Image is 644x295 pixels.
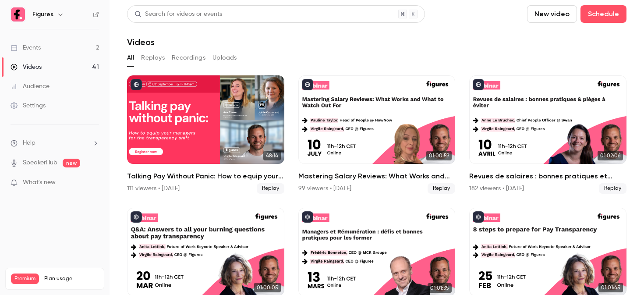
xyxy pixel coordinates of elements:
span: What's new [23,178,56,187]
span: new [63,159,80,167]
span: 01:02:06 [598,151,623,160]
button: Replays [141,51,165,65]
button: published [302,211,313,223]
a: 48:14Talking Pay Without Panic: How to equip your managers for the transparency shift111 viewers ... [127,75,284,194]
span: 48:14 [263,151,281,160]
button: Uploads [212,51,237,65]
span: Replay [428,183,455,194]
button: published [473,79,484,90]
span: 01:00:59 [426,151,452,160]
h1: Videos [127,37,155,47]
span: Help [23,139,35,148]
div: Settings [11,101,46,110]
span: Premium [11,274,39,284]
span: 01:01:45 [598,283,623,292]
div: Videos [11,63,42,71]
section: Videos [127,5,626,290]
a: 01:00:59Mastering Salary Reviews: What Works and What to Watch Out For99 viewers • [DATE]Replay [298,75,456,194]
span: 01:01:35 [428,283,452,293]
li: Talking Pay Without Panic: How to equip your managers for the transparency shift [127,75,284,194]
button: New video [527,5,577,23]
div: 99 viewers • [DATE] [298,184,351,193]
div: Audience [11,82,50,91]
h2: Talking Pay Without Panic: How to equip your managers for the transparency shift [127,171,284,181]
button: Schedule [580,5,626,23]
button: published [473,211,484,223]
button: All [127,51,134,65]
h2: Revues de salaires : bonnes pratiques et pièges à éviter [469,171,626,181]
span: 01:00:05 [254,283,281,292]
li: Revues de salaires : bonnes pratiques et pièges à éviter [469,75,626,194]
button: Recordings [172,51,205,65]
img: Figures [11,7,25,21]
span: Plan usage [44,275,99,282]
div: 111 viewers • [DATE] [127,184,180,193]
a: 01:02:06Revues de salaires : bonnes pratiques et pièges à éviter182 viewers • [DATE]Replay [469,75,626,194]
div: Search for videos or events [134,10,222,19]
h2: Mastering Salary Reviews: What Works and What to Watch Out For [298,171,456,181]
div: 182 viewers • [DATE] [469,184,524,193]
li: Mastering Salary Reviews: What Works and What to Watch Out For [298,75,456,194]
button: published [131,211,142,223]
button: published [131,79,142,90]
a: SpeakerHub [23,158,57,167]
iframe: Noticeable Trigger [88,179,99,187]
span: Replay [599,183,626,194]
h6: Figures [32,10,53,19]
div: Events [11,43,41,52]
button: published [302,79,313,90]
span: Replay [257,183,284,194]
li: help-dropdown-opener [11,139,99,148]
